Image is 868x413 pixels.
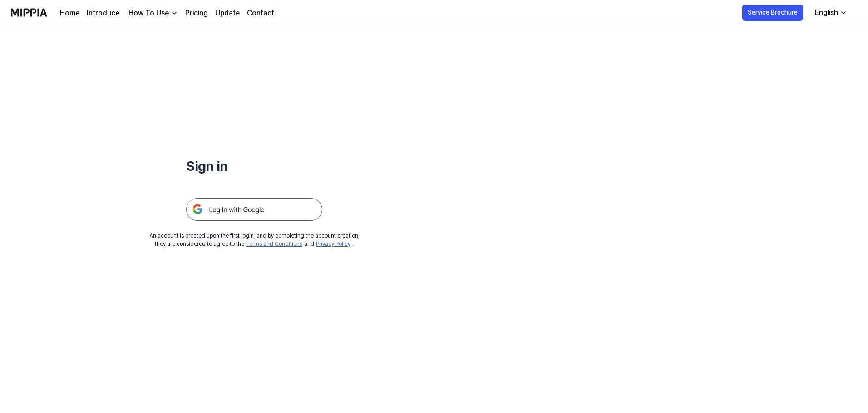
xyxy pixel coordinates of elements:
[808,4,853,22] button: English
[171,10,178,17] img: down
[247,8,274,19] a: Contact
[742,5,803,21] button: Service Brochure
[813,7,840,18] div: English
[246,241,302,247] a: Terms and Conditions
[127,8,178,19] button: How To Use
[149,232,360,248] div: An account is created upon the first login, and by completing the account creation, they are cons...
[127,8,171,19] div: How To Use
[215,8,240,19] a: Update
[87,8,119,19] a: Introduce
[316,241,350,247] a: Privacy Policy
[60,8,79,19] a: Home
[186,156,322,176] h1: Sign in
[186,198,322,221] img: 구글 로그인 버튼
[185,8,208,19] a: Pricing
